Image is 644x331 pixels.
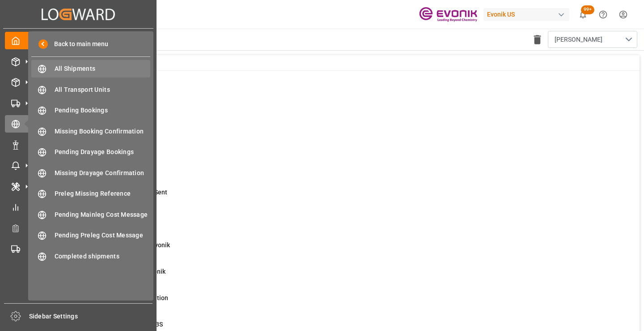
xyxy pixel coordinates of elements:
a: Missing Booking Confirmation [31,122,150,140]
a: All Transport Units [31,81,150,98]
span: Preleg Missing Reference [55,189,151,198]
a: Transport Planner [5,219,152,236]
a: Preleg Missing Reference [31,185,150,202]
a: 37ABS: Missing Booking ConfirmationShipment [46,293,628,312]
a: My Cockpit [5,32,152,49]
span: All Shipments [55,64,151,73]
span: Sidebar Settings [29,312,153,321]
a: Completed shipments [31,247,150,265]
a: Missing Drayage Confirmation [31,164,150,181]
a: All Shipments [31,60,150,77]
a: 21ETD>3 Days Past,No Cost Msg SentShipment [46,188,628,206]
span: Pending Bookings [55,106,151,115]
a: Transport Planning [5,240,152,258]
span: Completed shipments [55,252,151,261]
a: 8ETA > 10 Days , No ATA EnteredShipment [46,161,628,180]
a: Pending Drayage Bookings [31,143,150,161]
a: 6ETD < 3 Days,No Del # Rec'dShipment [46,214,628,233]
a: 0MOT Missing at Order LevelSales Order-IVPO [46,82,628,101]
span: Pending Preleg Cost Message [55,231,151,240]
a: 4ABS: No Bkg Req Sent DateShipment [46,135,628,154]
span: Pending Mainleg Cost Message [55,210,151,219]
a: Non Conformance [5,136,152,153]
a: Pending Bookings [31,102,150,119]
span: All Transport Units [55,85,151,95]
span: Missing Drayage Confirmation [55,168,151,178]
img: Evonik-brand-mark-Deep-Purple-RGB.jpeg_1700498283.jpeg [419,7,477,22]
span: Back to main menu [48,39,108,49]
a: 17ABS: No Init Bkg Conf DateShipment [46,108,628,127]
a: Pending Mainleg Cost Message [31,206,150,223]
a: 0Error Sales Order Update to EvonikShipment [46,267,628,286]
span: Pending Drayage Bookings [55,147,151,157]
a: 1Error on Initial Sales Order to EvonikShipment [46,241,628,259]
a: Pending Preleg Cost Message [31,227,150,244]
span: Missing Booking Confirmation [55,127,151,136]
a: My Reports [5,198,152,216]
